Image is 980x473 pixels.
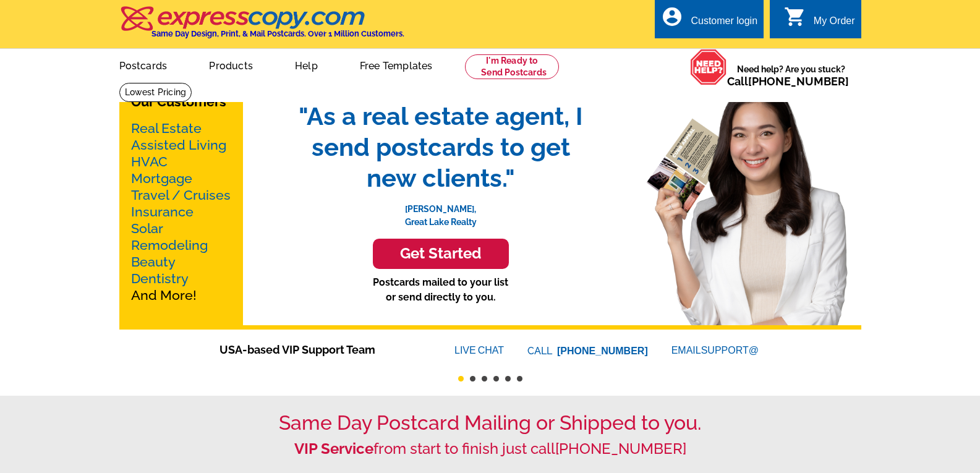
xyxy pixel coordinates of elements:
a: Solar [131,221,163,236]
a: Insurance [131,204,194,219]
i: shopping_cart [784,6,806,28]
p: Postcards mailed to your list or send directly to you. [286,275,595,305]
div: Customer login [691,15,757,33]
a: [PHONE_NUMBER] [748,75,849,88]
p: And More! [131,120,231,304]
a: Get Started [286,239,595,269]
img: help [690,49,727,85]
a: Dentistry [131,271,189,286]
strong: VIP Service [294,440,373,458]
button: 4 of 6 [493,376,499,381]
button: 1 of 6 [458,376,464,381]
i: account_circle [661,6,683,28]
a: Mortgage [131,171,192,186]
button: 3 of 6 [482,376,487,381]
a: Travel / Cruises [131,187,231,203]
font: CALL [527,344,554,359]
a: [PHONE_NUMBER] [555,440,686,458]
h1: Same Day Postcard Mailing or Shipped to you. [119,411,861,435]
a: Free Templates [340,50,453,79]
h3: Get Started [388,245,493,263]
a: Postcards [100,50,187,79]
button: 5 of 6 [505,376,511,381]
a: Remodeling [131,237,208,253]
a: account_circle Customer login [661,14,757,29]
a: [PHONE_NUMBER] [557,346,648,356]
a: Help [275,50,338,79]
span: Call [727,75,849,88]
h2: from start to finish just call [119,440,861,458]
p: [PERSON_NAME], Great Lake Realty [286,194,595,229]
span: USA-based VIP Support Team [219,341,417,358]
font: SUPPORT@ [701,343,761,358]
button: 6 of 6 [517,376,522,381]
a: Assisted Living [131,137,226,153]
a: HVAC [131,154,168,169]
div: My Order [814,15,855,33]
a: shopping_cart My Order [784,14,855,29]
a: Real Estate [131,121,202,136]
iframe: LiveChat chat widget [806,434,980,473]
h4: Same Day Design, Print, & Mail Postcards. Over 1 Million Customers. [151,29,404,38]
font: LIVE [454,343,478,358]
a: EMAILSUPPORT@ [671,345,761,356]
a: Same Day Design, Print, & Mail Postcards. Over 1 Million Customers. [119,15,404,38]
a: Beauty [131,254,176,270]
span: "As a real estate agent, I send postcards to get new clients." [286,101,595,194]
a: LIVECHAT [454,345,504,356]
span: Need help? Are you stuck? [727,63,855,88]
a: Products [189,50,273,79]
button: 2 of 6 [470,376,475,381]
